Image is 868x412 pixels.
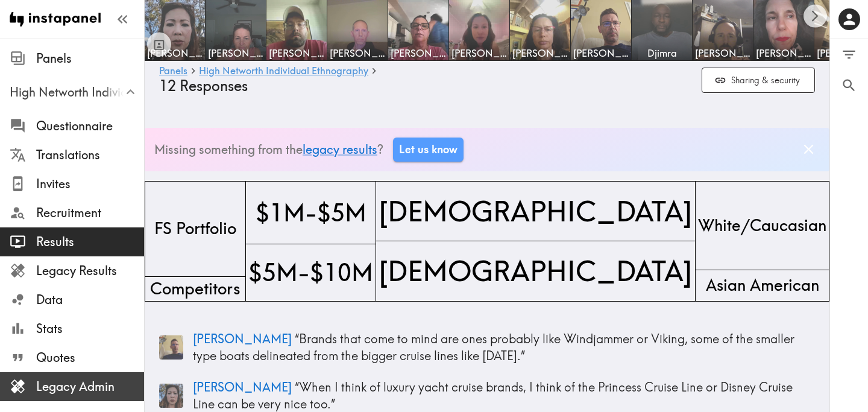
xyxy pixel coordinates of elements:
[303,142,377,157] a: legacy results
[147,46,203,60] span: [PERSON_NAME]
[804,4,827,28] button: Scroll right
[36,320,144,337] span: Stats
[830,39,868,70] button: Filter Responses
[193,331,292,346] span: [PERSON_NAME]
[36,291,144,308] span: Data
[36,147,144,163] span: Translations
[193,331,815,364] p: “ Brands that come to mind are ones probably like Windjammer or Viking, some of the smaller type ...
[159,77,248,95] span: 12 Responses
[376,189,695,233] span: [DEMOGRAPHIC_DATA]
[696,212,829,239] span: White/Caucasian
[702,68,815,93] button: Sharing & security
[36,118,144,135] span: Questionnaire
[573,46,629,60] span: [PERSON_NAME]
[330,46,385,60] span: [PERSON_NAME]
[695,46,750,60] span: [PERSON_NAME]
[841,46,857,63] span: Filter Responses
[841,77,857,93] span: Search
[199,66,368,77] a: High Networth Individual Ethnography
[756,46,811,60] span: [PERSON_NAME]
[10,84,144,101] span: High Networth Individual Ethnography
[703,272,822,299] span: Asian American
[152,215,239,242] span: FS Portfolio
[36,349,144,366] span: Quotes
[36,378,144,395] span: Legacy Admin
[376,249,695,293] span: [DEMOGRAPHIC_DATA]
[797,138,820,160] button: Dismiss banner
[512,46,568,60] span: [PERSON_NAME]
[253,194,369,232] span: $1M-$5M
[634,46,690,60] span: Djimra
[36,176,144,192] span: Invites
[154,141,383,158] p: Missing something from the ?
[208,46,263,60] span: [PERSON_NAME]
[391,46,446,60] span: [PERSON_NAME]
[159,335,183,360] img: Panelist thumbnail
[148,275,243,303] span: Competitors
[246,253,376,291] span: $5M-$10M
[451,46,507,60] span: [PERSON_NAME]
[159,66,187,77] a: Panels
[393,138,464,162] a: Let us know
[147,33,171,57] button: Toggle between responses and questions
[830,70,868,101] button: Search
[36,262,144,279] span: Legacy Results
[193,379,292,395] span: [PERSON_NAME]
[159,384,183,408] img: Panelist thumbnail
[269,46,324,60] span: [PERSON_NAME]
[36,50,144,67] span: Panels
[36,204,144,221] span: Recruitment
[36,233,144,250] span: Results
[159,326,815,369] a: Panelist thumbnail[PERSON_NAME] “Brands that come to mind are ones probably like Windjammer or Vi...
